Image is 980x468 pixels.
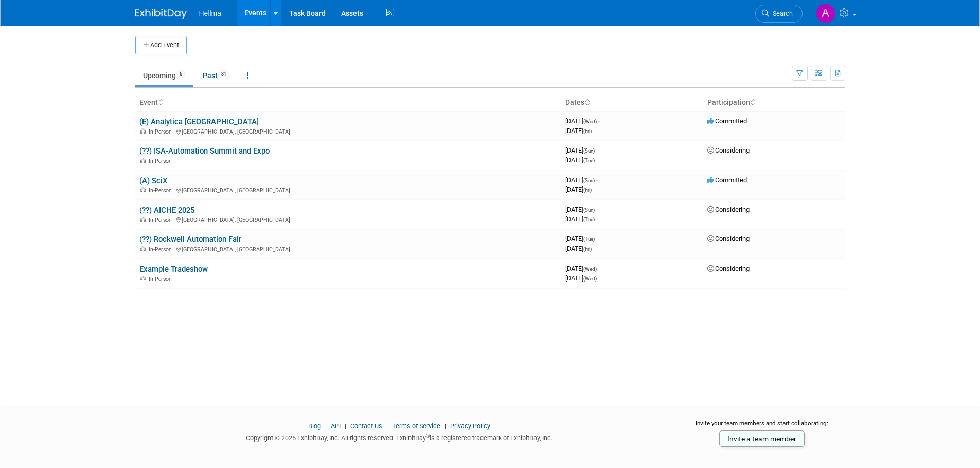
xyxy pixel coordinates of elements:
div: [GEOGRAPHIC_DATA], [GEOGRAPHIC_DATA] [139,215,557,223]
a: (??) ISA-Automation Summit and Expo [139,146,270,156]
span: In-Person [149,187,175,194]
span: Considering [707,235,750,242]
span: Committed [707,117,747,125]
a: Privacy Policy [450,422,490,430]
a: Search [755,5,803,23]
span: - [598,265,600,272]
span: In-Person [149,128,175,135]
span: (Wed) [583,119,597,124]
a: Terms of Service [392,422,440,430]
img: Amanda Moreno [816,4,835,23]
img: In-Person Event [140,187,146,192]
th: Dates [561,94,703,111]
span: [DATE] [565,274,597,282]
span: Hellma [199,9,222,17]
th: Participation [703,94,845,111]
span: (Thu) [583,217,595,222]
span: [DATE] [565,185,592,193]
span: In-Person [149,276,175,283]
span: (Tue) [583,158,595,163]
div: [GEOGRAPHIC_DATA], [GEOGRAPHIC_DATA] [139,245,557,253]
span: | [323,422,329,430]
span: Search [769,10,793,17]
span: (Fri) [583,187,592,193]
span: - [596,205,598,213]
a: (A) SciX [139,176,167,185]
a: Example Tradeshow [139,265,208,274]
span: | [384,422,390,430]
div: [GEOGRAPHIC_DATA], [GEOGRAPHIC_DATA] [139,127,557,135]
a: Sort by Start Date [584,98,590,106]
span: 31 [218,70,229,78]
img: In-Person Event [140,128,146,134]
span: [DATE] [565,265,600,272]
span: [DATE] [565,176,598,184]
span: [DATE] [565,117,600,125]
a: (??) Rockwell Automation Fair [139,235,241,244]
span: Committed [707,176,747,184]
div: Invite your team members and start collaborating: [679,419,845,435]
span: [DATE] [565,245,592,252]
img: In-Person Event [140,276,146,281]
a: Sort by Event Name [158,98,163,106]
a: (??) AICHE 2025 [139,205,194,215]
span: Considering [707,205,750,213]
span: [DATE] [565,127,592,135]
th: Event [135,94,561,111]
a: Invite a team member [719,430,805,447]
img: In-Person Event [140,217,146,222]
button: Add Event [135,36,187,54]
a: Blog [308,422,321,430]
div: Copyright © 2025 ExhibitDay, Inc. All rights reserved. ExhibitDay is a registered trademark of Ex... [135,431,664,443]
span: - [596,176,598,184]
span: (Fri) [583,246,592,252]
span: | [342,422,349,430]
a: (E) Analytica [GEOGRAPHIC_DATA] [139,117,259,126]
span: Considering [707,146,750,154]
span: 6 [176,70,185,78]
span: (Sun) [583,178,595,183]
span: In-Person [149,246,175,253]
img: In-Person Event [140,158,146,163]
span: (Sun) [583,148,595,154]
span: (Fri) [583,128,592,134]
a: Past31 [195,66,237,85]
a: Upcoming6 [135,66,193,85]
span: In-Person [149,217,175,223]
span: - [596,146,598,154]
span: [DATE] [565,146,598,154]
span: | [442,422,449,430]
sup: ® [426,433,430,439]
a: API [331,422,341,430]
img: ExhibitDay [135,9,187,19]
span: (Sun) [583,207,595,213]
span: - [598,117,600,125]
span: [DATE] [565,235,598,242]
span: [DATE] [565,156,595,164]
span: [DATE] [565,215,595,223]
span: Considering [707,265,750,272]
span: (Tue) [583,236,595,242]
span: In-Person [149,158,175,164]
div: [GEOGRAPHIC_DATA], [GEOGRAPHIC_DATA] [139,185,557,194]
span: (Wed) [583,276,597,282]
img: In-Person Event [140,246,146,251]
a: Contact Us [350,422,382,430]
span: [DATE] [565,205,598,213]
span: - [596,235,598,242]
span: (Wed) [583,266,597,272]
a: Sort by Participation Type [750,98,755,106]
